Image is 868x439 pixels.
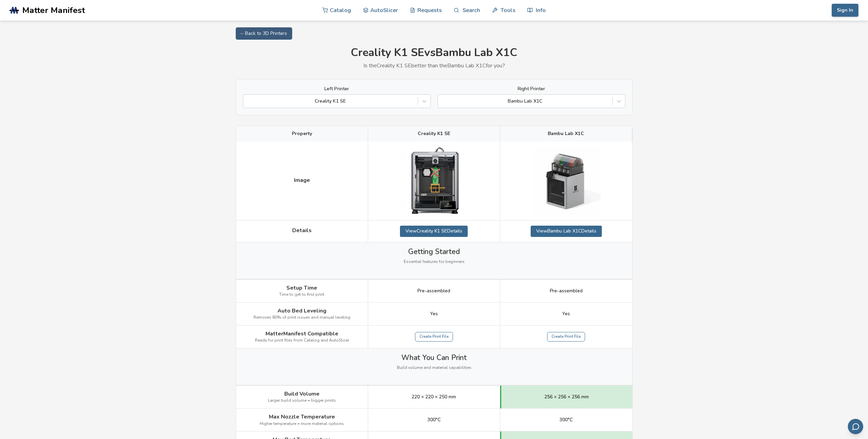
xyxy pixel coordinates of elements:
[236,63,633,69] p: Is the Creality K1 SE better than the Bambu Lab X1C for you?
[284,391,320,397] span: Build Volume
[550,288,583,294] span: Pre-assembled
[408,248,460,256] span: Getting Started
[255,338,349,343] span: Ready for print files from Catalog and AutoSlicer
[236,46,633,59] h1: Creality K1 SE vs Bambu Lab X1C
[438,86,625,92] label: Right Printer
[243,86,431,92] label: Left Printer
[400,147,468,215] img: Creality K1 SE
[22,5,85,15] span: Matter Manifest
[292,131,312,136] span: Property
[397,365,471,370] span: Build volume and material capabilities
[531,226,602,237] a: ViewBambu Lab X1CDetails
[247,98,248,104] input: Creality K1 SE
[415,332,453,342] a: Create Print File
[269,414,335,420] span: Max Nozzle Temperature
[286,285,317,291] span: Setup Time
[418,131,450,136] span: Creality K1 SE
[279,292,324,297] span: Time to get to first print
[559,417,573,423] span: 300°C
[544,394,589,400] span: 256 × 256 × 256 mm
[401,354,467,362] span: What You Can Print
[412,394,456,400] span: 220 × 220 × 250 mm
[268,398,336,403] span: Larger build volume = bigger prints
[532,147,600,215] img: Bambu Lab X1C
[548,131,584,136] span: Bambu Lab X1C
[427,417,441,423] span: 300°C
[547,332,585,342] a: Create Print File
[430,311,438,317] span: Yes
[236,27,292,40] a: ← Back to 3D Printers
[292,227,312,234] span: Details
[294,177,310,183] span: Image
[260,422,344,426] span: Higher temperature = more material options
[832,4,858,17] button: Sign In
[254,315,350,320] span: Removes 80% of print issues and manual leveling
[277,308,326,314] span: Auto Bed Leveling
[848,419,863,434] button: Send feedback via email
[404,260,465,264] span: Essential features for beginners
[562,311,570,317] span: Yes
[417,288,450,294] span: Pre-assembled
[441,98,443,104] input: Bambu Lab X1C
[265,331,338,337] span: MatterManifest Compatible
[400,226,468,237] a: ViewCreality K1 SEDetails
